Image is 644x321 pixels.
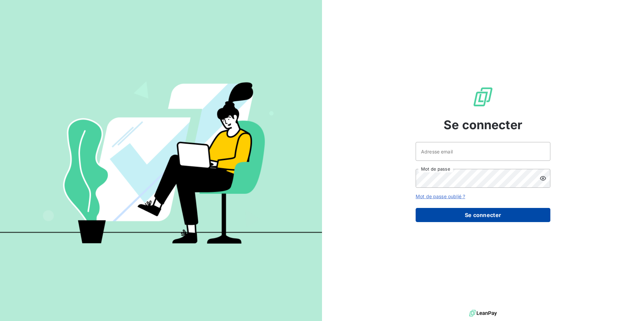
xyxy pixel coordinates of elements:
[416,142,550,161] input: placeholder
[416,193,465,199] a: Mot de passe oublié ?
[469,308,497,318] img: logo
[472,86,494,108] img: Logo LeanPay
[444,116,522,134] span: Se connecter
[416,208,550,222] button: Se connecter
